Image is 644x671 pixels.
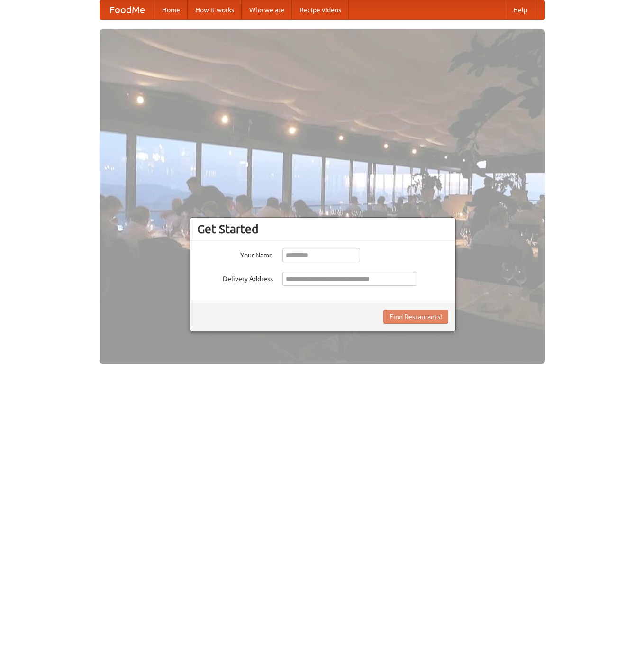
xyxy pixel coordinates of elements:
[242,0,292,19] a: Who we are
[100,0,154,19] a: FoodMe
[197,222,448,236] h3: Get Started
[197,272,273,284] label: Delivery Address
[383,310,448,324] button: Find Restaurants!
[154,0,188,19] a: Home
[188,0,242,19] a: How it works
[197,248,273,260] label: Your Name
[292,0,349,19] a: Recipe videos
[506,0,535,19] a: Help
